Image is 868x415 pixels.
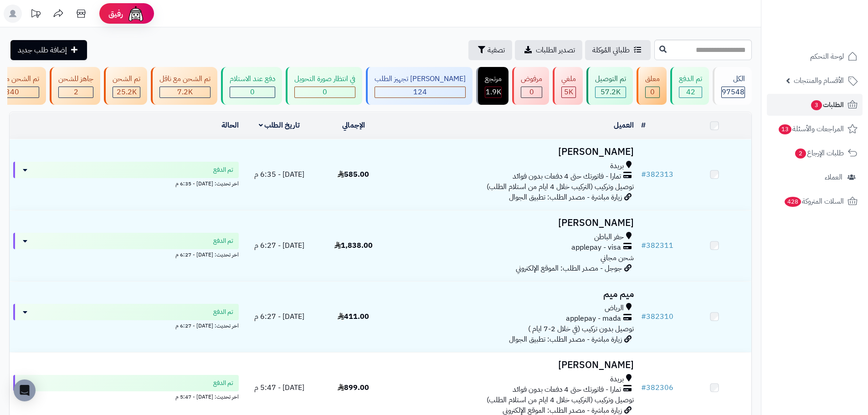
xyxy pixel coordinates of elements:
a: لوحة التحكم [767,46,863,67]
span: بريدة [610,161,624,171]
a: [PERSON_NAME] تجهيز الطلب 124 [364,67,474,105]
span: المراجعات والأسئلة [778,123,844,135]
span: 0 [323,87,327,97]
div: اخر تحديث: [DATE] - 6:35 م [13,178,239,188]
span: تم الدفع [213,307,233,317]
span: 42 [686,87,695,97]
span: 899.00 [338,382,369,393]
div: [PERSON_NAME] تجهيز الطلب [375,74,466,84]
span: applepay - visa [571,242,621,253]
h3: [PERSON_NAME] [394,218,634,228]
a: تم الدفع 42 [668,67,711,105]
a: #382306 [641,382,673,393]
div: 1856 [485,87,501,97]
span: 97548 [722,87,745,97]
span: 7.2K [177,87,193,97]
span: # [641,240,646,251]
a: مرتجع 1.9K [474,67,510,105]
span: توصيل بدون تركيب (في خلال 2-7 ايام ) [528,323,634,334]
div: 124 [375,87,465,97]
div: 0 [646,87,659,97]
a: طلباتي المُوكلة [585,40,651,60]
span: زيارة مباشرة - مصدر الطلب: تطبيق الجوال [509,192,622,203]
span: الأقسام والمنتجات [794,74,844,87]
a: إضافة طلب جديد [10,40,87,60]
span: طلبات الإرجاع [794,147,844,159]
span: applepay - mada [566,313,621,324]
span: تم الدفع [213,379,233,388]
a: طلبات الإرجاع2 [767,142,863,164]
div: تم التوصيل [595,74,626,84]
div: 0 [230,87,275,97]
span: 0 [529,87,534,97]
div: دفع عند الاستلام [230,74,275,84]
div: تم الشحن [113,74,140,84]
a: تم التوصيل 57.2K [585,67,635,105]
a: السلات المتروكة428 [767,190,863,212]
div: 2 [59,87,93,97]
div: 25187 [113,87,140,97]
a: دفع عند الاستلام 0 [219,67,284,105]
a: تم الشحن مع ناقل 7.2K [149,67,219,105]
a: المراجعات والأسئلة13 [767,118,863,140]
span: 1.9K [486,87,501,97]
span: # [641,311,646,322]
a: تاريخ الطلب [259,120,300,131]
span: [DATE] - 6:27 م [254,311,304,322]
span: 428 [785,197,801,207]
span: 340 [5,87,19,97]
div: مرتجع [485,74,502,84]
span: لوحة التحكم [810,50,844,63]
a: #382313 [641,169,673,180]
span: 57.2K [601,87,621,97]
span: إضافة طلب جديد [18,45,67,56]
a: تم الشحن 25.2K [102,67,149,105]
div: ملغي [561,74,576,84]
span: رفيق [108,8,123,19]
span: الطلبات [810,98,844,111]
button: تصفية [468,40,512,60]
span: زيارة مباشرة - مصدر الطلب: تطبيق الجوال [509,334,622,345]
a: # [641,120,646,131]
span: جوجل - مصدر الطلب: الموقع الإلكتروني [516,263,622,274]
span: تمارا - فاتورتك حتى 4 دفعات بدون فوائد [513,171,621,182]
a: الكل97548 [711,67,754,105]
a: تصدير الطلبات [515,40,582,60]
div: تم الشحن مع ناقل [159,74,211,84]
span: 585.00 [338,169,369,180]
img: ai-face.png [127,5,145,23]
a: الطلبات3 [767,94,863,116]
span: العملاء [825,171,842,184]
div: في انتظار صورة التحويل [294,74,355,84]
div: الكل [721,74,745,84]
a: #382311 [641,240,673,251]
span: حفر الباطن [594,232,624,242]
span: الرياض [605,303,624,313]
span: 0 [650,87,655,97]
span: بريدة [610,374,624,384]
span: # [641,169,646,180]
span: تم الدفع [213,165,233,174]
div: 42 [679,87,702,97]
a: معلق 0 [635,67,668,105]
span: [DATE] - 6:35 م [254,169,304,180]
span: 25.2K [117,87,137,97]
span: # [641,382,646,393]
a: في انتظار صورة التحويل 0 [284,67,364,105]
div: 7222 [160,87,210,97]
div: جاهز للشحن [58,74,93,84]
div: معلق [645,74,660,84]
span: 411.00 [338,311,369,322]
span: 124 [413,87,427,97]
div: Open Intercom Messenger [14,379,36,401]
span: 1,838.00 [334,240,373,251]
div: اخر تحديث: [DATE] - 6:27 م [13,320,239,330]
span: تمارا - فاتورتك حتى 4 دفعات بدون فوائد [513,384,621,395]
div: مرفوض [521,74,542,84]
a: ملغي 5K [551,67,585,105]
span: 2 [795,149,806,159]
div: 0 [521,87,542,97]
img: logo-2.png [806,25,859,44]
h3: [PERSON_NAME] [394,147,634,157]
a: العميل [614,120,634,131]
